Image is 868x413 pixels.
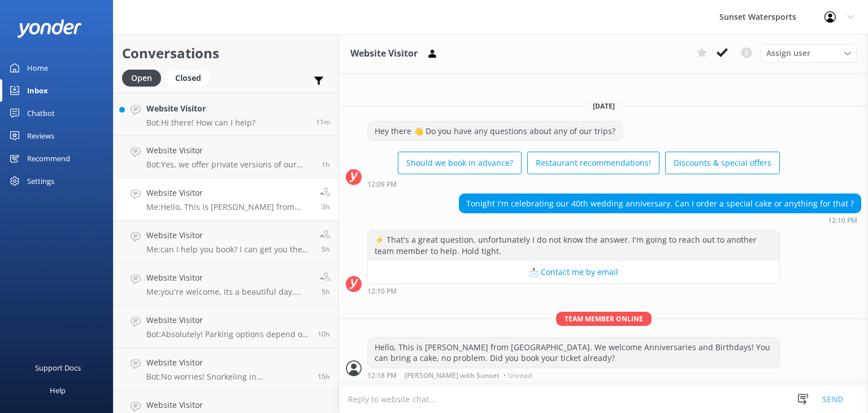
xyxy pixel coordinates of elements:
h4: Website Visitor [146,187,311,199]
h2: Conversations [122,42,330,64]
div: Sep 21 2025 11:10am (UTC -05:00) America/Cancun [367,287,780,295]
div: Help [50,379,66,402]
button: Discounts & special offers [665,152,780,174]
a: Website VisitorBot:Absolutely! Parking options depend on where your tour departs from. For [STREE... [114,306,338,348]
div: Reviews [27,124,54,147]
p: Bot: Hi there! How can I help? [146,118,255,128]
strong: 12:18 PM [367,372,397,379]
div: ⚡ That's a great question, unfortunately I do not know the answer. I'm going to reach out to anot... [368,230,779,260]
strong: 12:09 PM [367,181,397,188]
div: Home [27,57,48,79]
h3: Website Visitor [350,46,418,61]
p: Bot: No worries! Snorkeling in [GEOGRAPHIC_DATA] is beginner-friendly, and our tours offer snorke... [146,372,309,382]
a: Website VisitorMe:you're welcome, its a beautiful day, should be nice this evening!5h [114,263,338,306]
h4: Website Visitor [146,102,255,115]
span: Assign user [766,47,810,59]
div: Chatbot [27,102,55,124]
div: Sep 21 2025 11:10am (UTC -05:00) America/Cancun [459,216,861,224]
div: Hello, This is [PERSON_NAME] from [GEOGRAPHIC_DATA]. We welcome Anniversaries and Birthdays! You ... [368,338,779,368]
span: [PERSON_NAME] with Sunset [405,372,500,379]
strong: 12:10 PM [367,288,397,295]
a: Open [122,71,167,84]
h4: Website Visitor [146,229,311,242]
div: Sep 21 2025 11:18am (UTC -05:00) America/Cancun [367,371,780,379]
div: Assign User [761,44,857,62]
span: Team member online [556,312,652,326]
h4: Website Visitor [146,356,309,369]
span: Sep 21 2025 09:15am (UTC -05:00) America/Cancun [322,287,330,296]
div: Sep 21 2025 11:09am (UTC -05:00) America/Cancun [367,180,780,188]
span: Sep 21 2025 05:06am (UTC -05:00) America/Cancun [318,329,330,339]
div: Inbox [27,79,48,102]
button: Restaurant recommendations! [527,152,659,174]
a: Website VisitorMe:Hello, This is [PERSON_NAME] from [GEOGRAPHIC_DATA]. We welcome Anniversaries a... [114,178,338,221]
p: Me: you're welcome, its a beautiful day, should be nice this evening! [146,287,311,297]
button: 📩 Contact me by email [368,261,779,283]
span: Sep 20 2025 11:26pm (UTC -05:00) America/Cancun [318,372,330,381]
a: Website VisitorBot:Hi there! How can I help?11m [114,93,338,136]
a: Website VisitorMe:can I help you book? I can get you the best rate... which day are you thinking ... [114,221,338,263]
a: Website VisitorBot:No worries! Snorkeling in [GEOGRAPHIC_DATA] is beginner-friendly, and our tour... [114,348,338,390]
a: Closed [167,71,215,84]
div: Support Docs [35,356,81,379]
p: Bot: Absolutely! Parking options depend on where your tour departs from. For [STREET_ADDRESS], th... [146,329,309,339]
h4: Website Visitor [146,144,313,157]
h4: Website Visitor [146,272,311,284]
div: Closed [167,70,210,87]
div: Hey there 👋 Do you have any questions about any of our trips? [368,122,622,141]
h4: Website Visitor [146,399,309,411]
span: Sep 21 2025 01:53pm (UTC -05:00) America/Cancun [322,160,330,169]
div: Recommend [27,147,70,170]
div: Open [122,70,161,87]
p: Me: can I help you book? I can get you the best rate... which day are you thinking of going and h... [146,244,311,255]
img: yonder-white-logo.png [17,19,82,38]
span: [DATE] [586,101,622,111]
span: Sep 21 2025 02:59pm (UTC -05:00) America/Cancun [316,117,330,127]
a: Website VisitorBot:Yes, we offer private versions of our tours, which can be customized to fit yo... [114,136,338,178]
span: • Unread [504,372,532,379]
div: Tonight I'm celebrating our 40th wedding anniversary. Can I order a special cake or anything for ... [459,194,861,213]
div: Settings [27,170,54,192]
span: Sep 21 2025 11:18am (UTC -05:00) America/Cancun [322,202,330,212]
p: Bot: Yes, we offer private versions of our tours, which can be customized to fit your schedule, i... [146,160,313,170]
span: Sep 21 2025 09:35am (UTC -05:00) America/Cancun [322,244,330,254]
strong: 12:10 PM [828,217,857,224]
p: Me: Hello, This is [PERSON_NAME] from [GEOGRAPHIC_DATA]. We welcome Anniversaries and Birthdays! ... [146,202,311,212]
button: Should we book in advance? [398,152,522,174]
h4: Website Visitor [146,314,309,326]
